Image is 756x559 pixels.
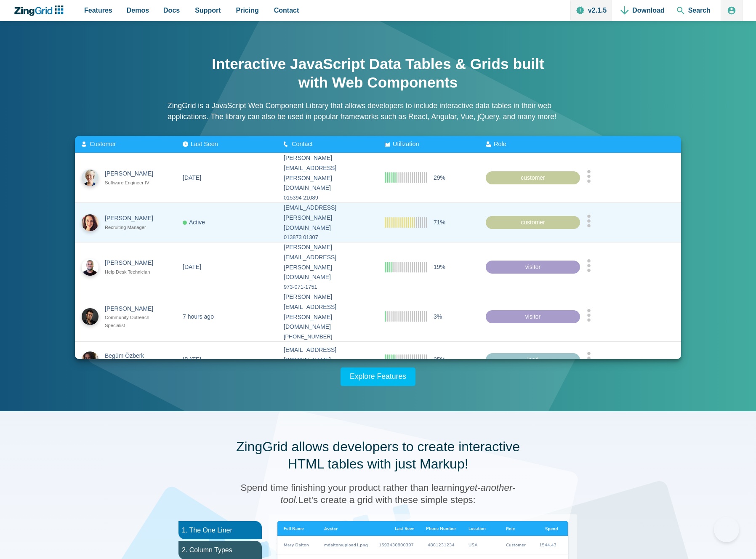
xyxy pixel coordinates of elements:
div: visitor [486,260,580,274]
li: 2. Column Types [178,541,262,559]
h2: ZingGrid allows developers to create interactive HTML tables with just Markup! [231,438,525,473]
div: 7 hours ago [183,311,214,322]
div: [PERSON_NAME][EMAIL_ADDRESS][PERSON_NAME][DOMAIN_NAME] [284,153,371,193]
span: Utilization [393,141,419,147]
div: [DATE] [183,355,201,365]
iframe: Toggle Customer Support [714,517,739,542]
li: 1. The One Liner [178,521,262,539]
span: Customer [90,141,116,147]
div: [DATE] [183,173,201,183]
p: ZingGrid is a JavaScript Web Component Library that allows developers to include interactive data... [168,100,588,122]
div: Begüm Özberk [105,351,161,361]
div: [PERSON_NAME] [105,213,161,224]
span: Last Seen [191,141,218,147]
span: 3% [434,311,442,322]
span: yet-another-tool. [280,482,515,505]
span: Support [195,5,221,16]
div: Active [183,217,205,227]
div: Community Outreach Specialist [105,314,161,330]
div: lead [486,353,580,367]
h1: Interactive JavaScript Data Tables & Grids built with Web Components [210,55,546,92]
div: visitor [486,310,580,323]
span: Role [494,141,506,147]
a: Explore Features [341,367,415,386]
span: Docs [163,5,180,16]
div: Help Desk Technician [105,268,161,276]
div: 013873 01307 [284,233,371,242]
span: 25% [434,355,445,365]
div: [PERSON_NAME][EMAIL_ADDRESS][PERSON_NAME][DOMAIN_NAME] [284,292,371,332]
div: Software Engineer IV [105,179,161,187]
span: Pricing [236,5,259,16]
div: 973-071-1751 [284,282,371,292]
span: Demos [127,5,149,16]
span: 29% [434,173,445,183]
div: [PHONE_NUMBER] [284,332,371,341]
div: [EMAIL_ADDRESS][DOMAIN_NAME] [284,345,371,365]
div: [PERSON_NAME] [105,258,161,268]
span: 19% [434,262,445,272]
div: [EMAIL_ADDRESS][PERSON_NAME][DOMAIN_NAME] [284,203,371,233]
div: Recruiting Manager [105,224,161,232]
div: customer [486,216,580,229]
span: Contact [292,141,313,147]
span: Features [84,5,112,16]
div: [PERSON_NAME] [105,303,161,314]
span: Contact [274,5,299,16]
h3: Spend time finishing your product rather than learning Let's create a grid with these simple steps: [231,482,525,506]
div: [DATE] [183,262,201,272]
div: customer [486,171,580,184]
div: [PERSON_NAME] [105,169,161,179]
div: [PERSON_NAME][EMAIL_ADDRESS][PERSON_NAME][DOMAIN_NAME] [284,242,371,282]
a: ZingChart Logo. Click to return to the homepage [13,5,68,16]
div: 015394 21089 [284,193,371,202]
span: 71% [434,217,445,227]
